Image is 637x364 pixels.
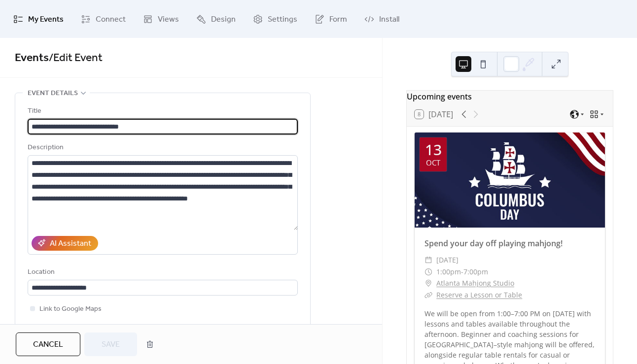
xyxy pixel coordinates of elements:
[211,12,236,27] span: Design
[33,339,63,351] span: Cancel
[28,266,296,278] div: Location
[436,254,459,266] span: [DATE]
[425,254,432,266] div: ​
[136,4,186,34] a: Views
[16,332,80,356] button: Cancel
[425,238,563,249] a: Spend your day off playing mahjong!
[425,266,432,278] div: ​
[407,91,613,102] div: Upcoming events
[158,12,179,27] span: Views
[425,142,442,157] div: 13
[73,4,133,34] a: Connect
[379,12,399,27] span: Install
[461,266,463,278] span: -
[425,277,432,289] div: ​
[15,47,49,69] a: Events
[426,159,440,166] div: Oct
[189,4,243,34] a: Design
[357,4,407,34] a: Install
[28,12,64,27] span: My Events
[307,4,354,34] a: Form
[28,105,296,117] div: Title
[39,303,102,315] span: Link to Google Maps
[96,12,126,27] span: Connect
[246,4,305,34] a: Settings
[49,47,103,69] span: / Edit Event
[436,277,514,289] a: Atlanta Mahjong Studio
[436,290,522,299] a: Reserve a Lesson or Table
[6,4,71,34] a: My Events
[28,142,296,154] div: Description
[436,266,461,278] span: 1:00pm
[32,236,98,251] button: AI Assistant
[50,238,91,250] div: AI Assistant
[425,289,432,301] div: ​
[28,88,78,99] span: Event details
[268,12,297,27] span: Settings
[463,266,488,278] span: 7:00pm
[329,12,347,27] span: Form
